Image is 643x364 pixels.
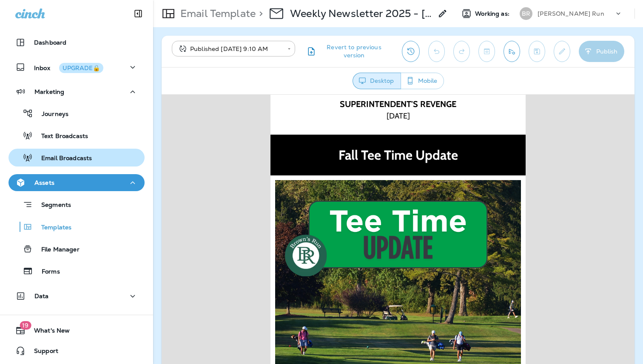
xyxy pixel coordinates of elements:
[9,240,145,258] button: File Manager
[9,104,145,122] button: Journeys
[9,342,145,359] button: Support
[402,41,420,62] button: View Changelog
[33,224,71,232] p: Templates
[34,63,103,72] p: Inbox
[33,110,68,119] p: Journeys
[290,7,432,20] p: Weekly Newsletter 2025 - [DATE] Browns Run
[59,63,103,73] button: UPGRADE🔒
[9,195,145,214] button: Segments
[9,127,145,144] button: Text Broadcasts
[33,155,92,163] p: Email Broadcasts
[538,10,604,17] p: [PERSON_NAME] Run
[9,322,145,339] button: 19What's New
[20,321,31,330] span: 19
[9,218,145,236] button: Templates
[9,59,145,76] button: InboxUPGRADE🔒
[225,17,248,26] span: [DATE]
[26,327,70,337] span: What's New
[33,201,71,210] p: Segments
[126,5,150,22] button: Collapse Sidebar
[256,7,263,20] p: >
[504,41,520,62] button: Send test email
[34,293,49,299] p: Data
[316,43,392,59] span: Revert to previous version
[353,73,401,89] button: Desktop
[9,83,145,100] button: Marketing
[290,7,432,20] div: Weekly Newsletter 2025 - 8/26/25 Browns Run
[401,73,444,89] button: Mobile
[63,65,100,71] div: UPGRADE🔒
[177,52,296,68] span: Fall Tee Time Update
[178,4,295,14] strong: SUPERINTENDENT'S REVENGE
[114,85,359,291] img: Browns-Run--Cart-Path-Only-1.png
[9,174,145,191] button: Assets
[26,347,58,358] span: Support
[9,262,145,280] button: Forms
[33,268,60,276] p: Forms
[177,7,256,20] p: Email Template
[178,45,282,53] div: Published [DATE] 9:10 AM
[33,246,80,254] p: File Manager
[9,288,145,305] button: Data
[34,39,66,46] p: Dashboard
[34,88,64,95] p: Marketing
[475,10,511,17] span: Working as:
[302,41,395,62] button: Revert to previous version
[520,7,532,20] div: BR
[9,149,145,166] button: Email Broadcasts
[34,179,54,186] p: Assets
[33,133,88,141] p: Text Broadcasts
[9,34,145,51] button: Dashboard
